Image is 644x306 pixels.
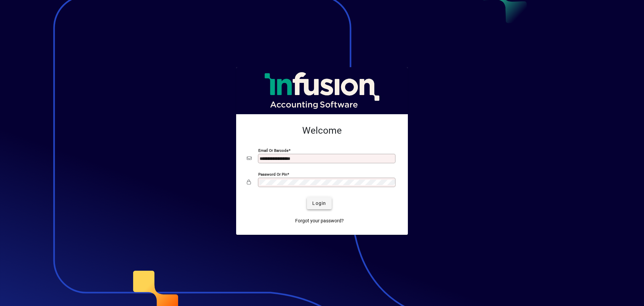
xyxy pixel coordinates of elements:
[258,172,287,177] mat-label: Password or Pin
[312,200,326,207] span: Login
[247,125,397,136] h2: Welcome
[307,197,331,209] button: Login
[295,217,344,224] span: Forgot your password?
[292,215,346,227] a: Forgot your password?
[258,148,288,153] mat-label: Email or Barcode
